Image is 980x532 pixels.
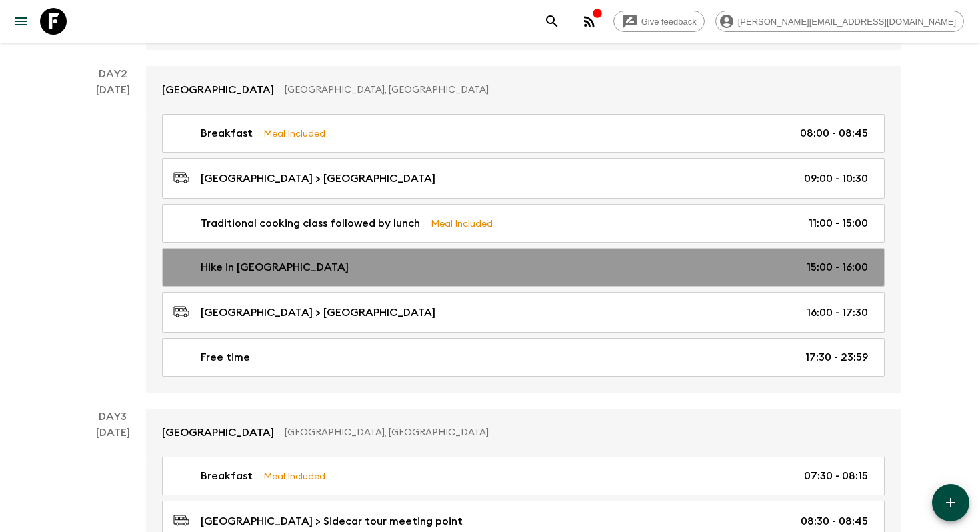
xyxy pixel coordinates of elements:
[201,513,463,529] p: [GEOGRAPHIC_DATA] > Sidecar tour meeting point
[263,126,325,141] p: Meal Included
[201,305,435,321] p: [GEOGRAPHIC_DATA] > [GEOGRAPHIC_DATA]
[285,83,874,97] p: [GEOGRAPHIC_DATA], [GEOGRAPHIC_DATA]
[807,259,868,275] p: 15:00 - 16:00
[162,158,885,199] a: [GEOGRAPHIC_DATA] > [GEOGRAPHIC_DATA]09:00 - 10:30
[162,204,885,243] a: Traditional cooking class followed by lunchMeal Included11:00 - 15:00
[146,66,901,114] a: [GEOGRAPHIC_DATA][GEOGRAPHIC_DATA], [GEOGRAPHIC_DATA]
[162,338,885,377] a: Free time17:30 - 23:59
[715,11,964,32] div: [PERSON_NAME][EMAIL_ADDRESS][DOMAIN_NAME]
[162,425,274,441] p: [GEOGRAPHIC_DATA]
[804,468,868,484] p: 07:30 - 08:15
[285,426,874,439] p: [GEOGRAPHIC_DATA], [GEOGRAPHIC_DATA]
[201,468,253,484] p: Breakfast
[146,409,901,457] a: [GEOGRAPHIC_DATA][GEOGRAPHIC_DATA], [GEOGRAPHIC_DATA]
[809,215,868,231] p: 11:00 - 15:00
[162,114,885,153] a: BreakfastMeal Included08:00 - 08:45
[96,82,130,393] div: [DATE]
[201,125,253,141] p: Breakfast
[613,11,705,32] a: Give feedback
[731,17,963,27] span: [PERSON_NAME][EMAIL_ADDRESS][DOMAIN_NAME]
[201,215,420,231] p: Traditional cooking class followed by lunch
[162,457,885,495] a: BreakfastMeal Included07:30 - 08:15
[431,216,493,231] p: Meal Included
[162,292,885,333] a: [GEOGRAPHIC_DATA] > [GEOGRAPHIC_DATA]16:00 - 17:30
[807,305,868,321] p: 16:00 - 17:30
[263,469,325,483] p: Meal Included
[201,259,349,275] p: Hike in [GEOGRAPHIC_DATA]
[634,17,704,27] span: Give feedback
[804,171,868,187] p: 09:00 - 10:30
[801,513,868,529] p: 08:30 - 08:45
[162,82,274,98] p: [GEOGRAPHIC_DATA]
[800,125,868,141] p: 08:00 - 08:45
[805,349,868,365] p: 17:30 - 23:59
[201,349,250,365] p: Free time
[539,8,565,35] button: search adventures
[79,409,146,425] p: Day 3
[162,248,885,287] a: Hike in [GEOGRAPHIC_DATA]15:00 - 16:00
[8,8,35,35] button: menu
[79,66,146,82] p: Day 2
[201,171,435,187] p: [GEOGRAPHIC_DATA] > [GEOGRAPHIC_DATA]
